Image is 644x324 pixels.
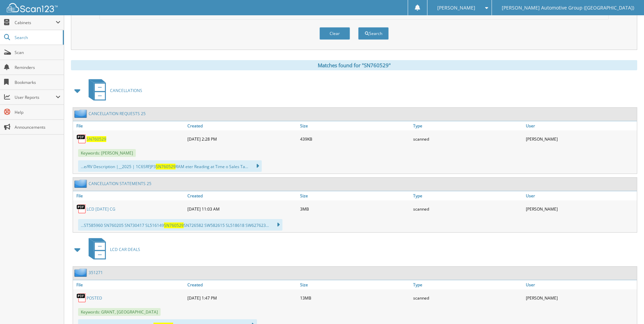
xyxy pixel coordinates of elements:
a: LCD CAR DEALS [85,236,140,263]
a: File [73,280,186,289]
div: 439KB [298,132,411,146]
a: SN760529 [87,136,106,142]
span: Cabinets [15,20,56,25]
a: Created [186,280,298,289]
a: File [73,191,186,200]
a: Type [411,280,524,289]
a: Size [298,121,411,130]
div: 13MB [298,291,411,305]
span: SN760529 [164,222,184,228]
span: [PERSON_NAME] Automotive Group ([GEOGRAPHIC_DATA]) [502,6,634,10]
div: [PERSON_NAME] [524,132,637,146]
div: [DATE] 11:03 AM [186,202,298,216]
span: SN760529 [156,164,176,169]
a: POSTED [87,295,102,301]
div: 3MB [298,202,411,216]
img: PDF.png [76,204,87,214]
button: Search [358,27,389,40]
img: PDF.png [76,293,87,303]
span: CANCELLATIONS [110,88,142,93]
a: Size [298,191,411,200]
button: Clear [319,27,350,40]
div: ...ST585960 SN760205 SN730417 SL516149 SN726582 SW582615 SL518618 SW627623... [78,219,282,231]
span: Search [15,35,59,40]
a: CANCELLATIONS [85,77,142,104]
span: Reminders [15,65,60,70]
span: LCD CAR DEALS [110,247,140,252]
a: Size [298,280,411,289]
div: Matches found for "SN760529" [71,60,637,70]
div: [DATE] 1:47 PM [186,291,298,305]
span: Bookmarks [15,79,60,85]
span: [PERSON_NAME] [437,6,475,10]
a: Created [186,121,298,130]
span: Scan [15,50,60,55]
div: [PERSON_NAME] [524,291,637,305]
a: CANCELLATION STATEMENTS 25 [89,181,151,186]
a: User [524,191,637,200]
div: [DATE] 2:28 PM [186,132,298,146]
span: Keywords: GRANT, [GEOGRAPHIC_DATA] [78,308,161,316]
img: scan123-logo-white.svg [7,3,58,12]
iframe: Chat Widget [610,291,644,324]
div: [PERSON_NAME] [524,202,637,216]
img: folder2.png [74,179,89,188]
div: scanned [411,132,524,146]
div: scanned [411,202,524,216]
span: Keywords: [PERSON_NAME] [78,149,136,157]
div: ...e/RV Description |__2025 | 1C6SRFJP3 RAM eter Reading at Time o Sales Ta... [78,160,262,172]
div: scanned [411,291,524,305]
a: CANCELLATION REQUESTS 25 [89,111,146,116]
span: Announcements [15,124,60,130]
span: User Reports [15,94,56,100]
a: Created [186,191,298,200]
a: File [73,121,186,130]
a: Type [411,191,524,200]
a: Type [411,121,524,130]
img: PDF.png [76,134,87,144]
img: folder2.png [74,109,89,118]
a: User [524,121,637,130]
span: Help [15,109,60,115]
a: 351271 [89,270,103,275]
a: User [524,280,637,289]
img: folder2.png [74,268,89,277]
a: LCD [DATE] CG [87,206,115,212]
